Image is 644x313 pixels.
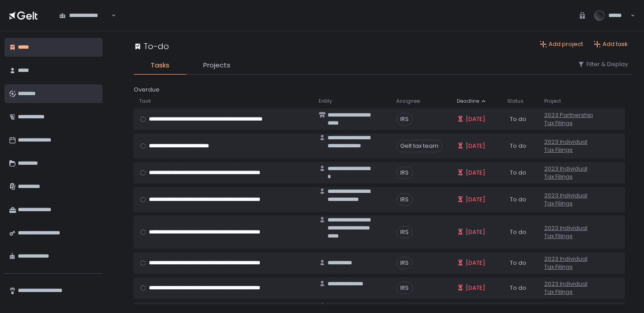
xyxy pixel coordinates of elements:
div: To-do [134,40,169,52]
span: To do [510,142,526,150]
span: [DATE] [466,284,485,292]
div: Search for option [53,6,116,25]
span: Tasks [151,60,169,71]
span: IRS [396,282,413,294]
span: [DATE] [466,142,485,150]
button: Filter & Display [578,60,628,68]
a: 2023 Individual Tax Filings [544,280,596,296]
button: Add task [594,40,628,48]
span: Task [139,98,151,104]
a: 2023 Individual Tax Filings [544,224,596,240]
span: Project [544,98,561,104]
span: To do [510,115,526,123]
span: To do [510,259,526,267]
span: To do [510,196,526,204]
a: 2023 Individual Tax Filings [544,138,596,154]
span: To do [510,284,526,292]
span: To do [510,169,526,177]
span: Entity [319,98,332,104]
span: IRS [396,113,413,125]
a: 2023 Partnership Tax Filings [544,111,596,127]
span: Projects [203,60,230,71]
a: 2023 Individual Tax Filings [544,255,596,271]
span: To do [510,228,526,236]
span: [DATE] [466,259,485,267]
span: Assignee [396,98,420,104]
span: IRS [396,226,413,238]
span: IRS [396,257,413,269]
a: 2023 Individual Tax Filings [544,165,596,181]
span: [DATE] [466,196,485,204]
span: Status [507,98,524,104]
span: Gelt tax team [396,140,443,152]
a: 2023 Individual Tax Filings [544,192,596,208]
span: IRS [396,193,413,206]
span: [DATE] [466,115,485,123]
button: Add project [540,40,583,48]
span: [DATE] [466,228,485,236]
span: IRS [396,167,413,179]
div: Overdue [134,85,632,94]
span: Deadline [457,98,479,104]
span: [DATE] [466,169,485,177]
